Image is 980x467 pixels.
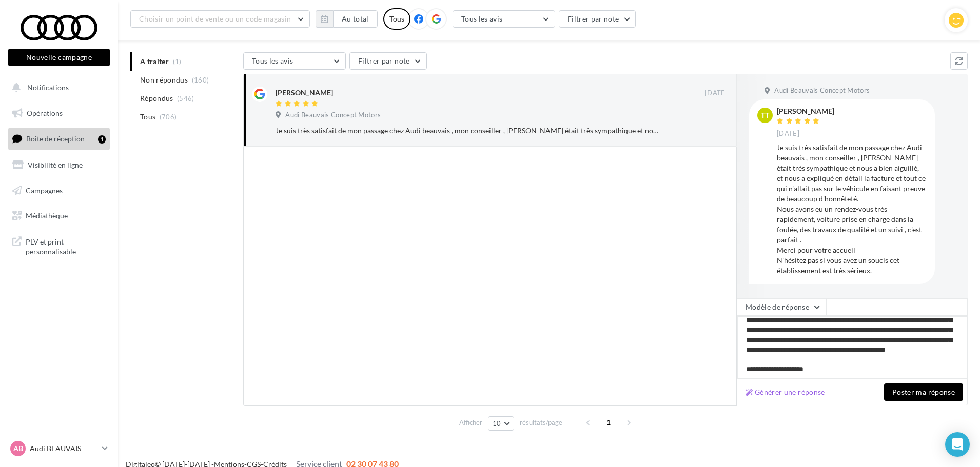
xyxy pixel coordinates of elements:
button: Nouvelle campagne [8,49,110,66]
span: Notifications [27,83,69,92]
button: Au total [316,10,378,28]
span: PLV et print personnalisable [26,235,106,257]
a: Boîte de réception1 [6,128,112,150]
span: Campagnes [26,186,63,194]
span: (546) [177,94,194,103]
span: Tous [140,112,155,122]
span: (706) [160,113,177,121]
span: Afficher [459,418,482,428]
span: 1 [600,414,617,431]
span: Tous les avis [461,14,503,23]
span: Visibilité en ligne [28,160,83,169]
button: Poster ma réponse [884,383,963,401]
button: 10 [488,416,514,431]
div: 1 [98,135,106,144]
span: [DATE] [777,129,799,138]
span: Non répondus [140,75,188,85]
span: AB [13,443,23,454]
span: [DATE] [705,89,728,98]
a: Médiathèque [6,205,112,227]
span: (160) [192,76,209,84]
div: [PERSON_NAME] [276,88,333,98]
p: Audi BEAUVAIS [30,443,98,454]
span: résultats/page [520,418,562,428]
button: Générer une réponse [741,386,829,398]
span: Répondus [140,93,173,104]
span: Médiathèque [26,211,68,220]
button: Tous les avis [453,10,555,28]
button: Filtrer par note [349,52,427,70]
div: Je suis très satisfait de mon passage chez Audi beauvais , mon conseiller , [PERSON_NAME] était t... [777,143,927,276]
span: Opérations [27,109,63,117]
span: TT [761,110,769,120]
a: PLV et print personnalisable [6,231,112,261]
div: Tous [383,8,410,30]
div: Open Intercom Messenger [945,432,970,457]
button: Modèle de réponse [737,298,826,316]
span: Boîte de réception [26,134,85,143]
button: Tous les avis [243,52,346,70]
button: Filtrer par note [559,10,636,28]
div: Je suis très satisfait de mon passage chez Audi beauvais , mon conseiller , [PERSON_NAME] était t... [276,126,661,136]
button: Au total [333,10,378,28]
a: AB Audi BEAUVAIS [8,439,110,458]
span: 10 [493,419,501,428]
a: Campagnes [6,180,112,201]
span: Choisir un point de vente ou un code magasin [139,14,291,23]
a: Visibilité en ligne [6,154,112,176]
span: Tous les avis [252,56,293,65]
span: Audi Beauvais Concept Motors [774,86,870,95]
span: Audi Beauvais Concept Motors [285,111,381,120]
a: Opérations [6,103,112,124]
div: [PERSON_NAME] [777,108,834,115]
button: Notifications [6,77,108,98]
button: Choisir un point de vente ou un code magasin [130,10,310,28]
